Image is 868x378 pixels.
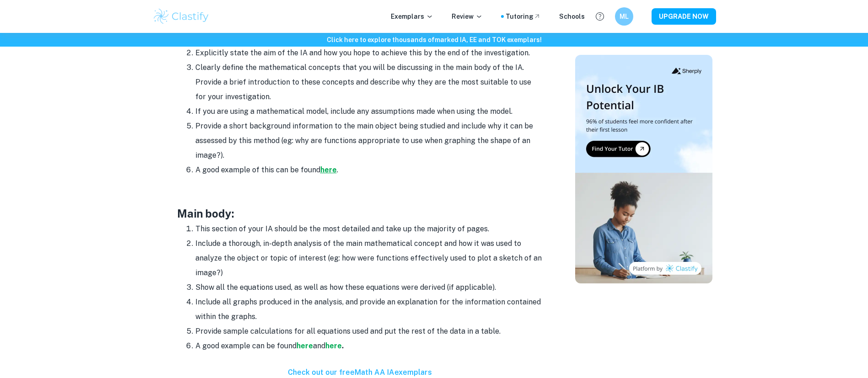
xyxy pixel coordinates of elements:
[592,9,608,24] button: Help and Feedback
[575,55,712,283] img: Thumbnail
[195,60,543,104] li: Clearly define the mathematical concepts that you will be discussing in the main body of the IA. ...
[342,341,344,350] strong: .
[452,11,483,21] p: Review
[195,46,543,60] li: Explicitly state the aim of the IA and how you hope to achieve this by the end of the investigation.
[177,205,543,222] h3: Main body:
[615,7,633,26] button: ML
[2,35,866,45] h6: Click here to explore thousands of marked IA, EE and TOK exemplars !
[195,236,543,280] li: Include a thorough, in-depth analysis of the main mathematical concept and how it was used to ana...
[195,280,543,295] li: Show all the equations used, as well as how these equations were derived (if applicable).
[195,295,543,324] li: Include all graphs produced in the analysis, and provide an explanation for the information conta...
[195,119,543,163] li: Provide a short background information to the main object being studied and include why it can be...
[325,341,342,350] a: here
[152,7,210,26] img: Clastify logo
[195,222,543,236] li: This section of your IA should be the most detailed and take up the majority of pages.
[297,341,313,350] a: here
[559,11,585,21] a: Schools
[320,165,337,174] a: here
[177,367,543,378] h6: Check out our free Math AA IA exemplars
[195,339,543,353] li: A good example can be found and
[195,104,543,119] li: If you are using a mathematical model, include any assumptions made when using the model.
[506,11,541,21] a: Tutoring
[195,324,543,339] li: Provide sample calculations for all equations used and put the rest of the data in a table.
[195,163,543,177] li: A good example of this can be found .
[652,8,716,25] button: UPGRADE NOW
[391,11,433,21] p: Exemplars
[619,11,629,21] h6: ML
